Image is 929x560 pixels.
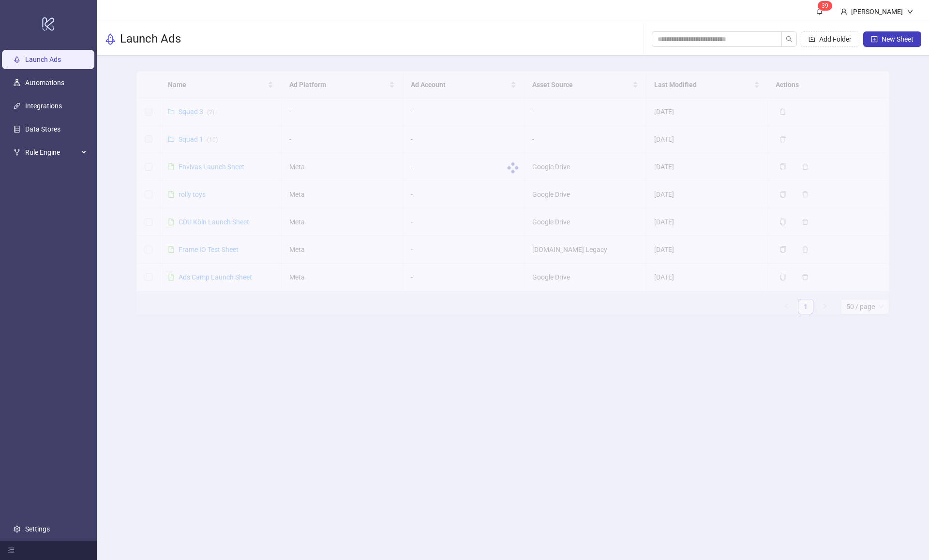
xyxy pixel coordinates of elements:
span: New Sheet [882,35,914,43]
a: Integrations [25,102,62,110]
sup: 39 [818,1,832,11]
h3: Launch Ads [120,31,181,47]
span: 3 [822,2,825,9]
a: Launch Ads [25,56,61,63]
div: [PERSON_NAME] [847,6,907,17]
button: Add Folder [801,31,859,47]
a: Automations [25,79,64,87]
a: Data Stores [25,125,60,133]
span: Add Folder [819,35,852,43]
span: bell [816,8,823,15]
span: plus-square [871,36,878,43]
span: search [786,36,793,43]
span: user [840,8,847,15]
button: New Sheet [863,31,921,47]
a: Settings [25,525,50,533]
span: rocket [105,33,116,45]
span: menu-fold [8,547,15,554]
span: 9 [825,2,828,9]
span: down [907,8,914,15]
span: folder-add [809,36,815,43]
span: Rule Engine [25,143,78,162]
span: fork [14,149,20,156]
